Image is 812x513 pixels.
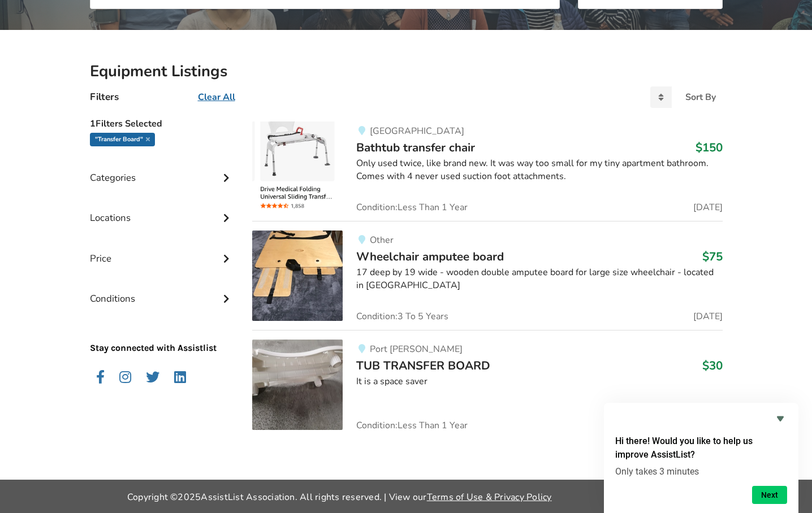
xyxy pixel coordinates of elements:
[252,340,343,430] img: bathroom safety-tub transfer board
[370,343,463,355] span: Port [PERSON_NAME]
[90,310,235,355] p: Stay connected with Assistlist
[356,203,468,212] span: Condition: Less Than 1 Year
[252,121,722,221] a: transfer aids-bathtub transfer chair[GEOGRAPHIC_DATA]Bathtub transfer chair$150Only used twice, l...
[356,358,490,373] span: TUB TRANSFER BOARD
[252,221,722,330] a: transfer aids-wheelchair amputee board OtherWheelchair amputee board$7517 deep by 19 wide - woode...
[685,93,716,102] div: Sort By
[90,189,235,229] div: Locations
[356,140,475,155] span: Bathtub transfer chair
[252,231,343,321] img: transfer aids-wheelchair amputee board
[90,62,723,81] h2: Equipment Listings
[356,157,722,183] div: Only used twice, like brand new. It was way too small for my tiny apartment bathroom. Comes with ...
[370,125,464,137] span: [GEOGRAPHIC_DATA]
[90,149,235,189] div: Categories
[696,140,723,155] h3: $150
[752,486,787,504] button: Next question
[252,330,722,430] a: bathroom safety-tub transfer board Port [PERSON_NAME]TUB TRANSFER BOARD$30It is a space saverCond...
[356,375,722,388] div: It is a space saver
[356,312,448,321] span: Condition: 3 To 5 Years
[615,434,787,462] h2: Hi there! Would you like to help us improve AssistList?
[90,270,235,310] div: Conditions
[90,112,235,133] h5: 1 Filters Selected
[90,133,155,146] div: "transfer board"
[90,230,235,270] div: Price
[693,312,723,321] span: [DATE]
[702,249,723,264] h3: $75
[702,358,723,373] h3: $30
[252,121,343,212] img: transfer aids-bathtub transfer chair
[774,412,787,425] button: Hide survey
[370,234,394,246] span: Other
[693,203,723,212] span: [DATE]
[615,466,787,477] p: Only takes 3 minutes
[427,491,552,503] a: Terms of Use & Privacy Policy
[198,91,235,103] u: Clear All
[356,421,468,430] span: Condition: Less Than 1 Year
[615,412,787,504] div: Hi there! Would you like to help us improve AssistList?
[356,249,504,264] span: Wheelchair amputee board
[90,90,119,103] h4: Filters
[356,266,722,292] div: 17 deep by 19 wide - wooden double amputee board for large size wheelchair - located in [GEOGRAPH...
